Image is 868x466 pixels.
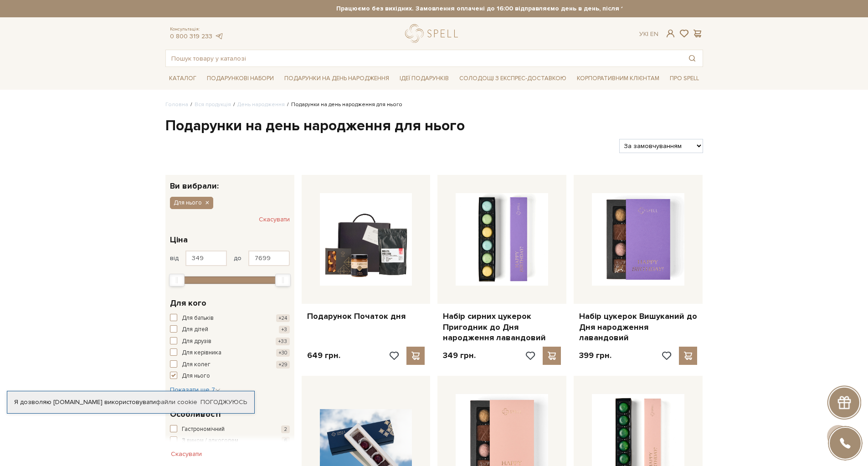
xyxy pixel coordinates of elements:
p: 349 грн. [443,350,476,361]
span: Подарункові набори [203,72,277,86]
input: Ціна [185,251,227,266]
span: З вином / алкоголем [182,436,238,446]
button: Для дітей +3 [170,325,290,334]
a: День народження [237,101,285,108]
span: +33 [276,338,290,345]
span: від [170,254,179,262]
span: Для нього [174,199,202,207]
div: Max [275,274,291,287]
div: Ук [639,30,658,38]
p: 399 грн. [579,350,611,361]
li: Подарунки на день народження для нього [285,101,402,109]
span: Показати ще 7 [170,386,221,394]
a: Солодощі з експрес-доставкою [456,71,570,86]
a: Набір цукерок Вишуканий до Дня народження лавандовий [579,311,697,343]
span: Для нього [182,372,210,381]
span: Для друзів [182,337,211,346]
span: +3 [279,326,290,333]
a: Подарунок Початок дня [307,311,425,322]
p: 649 грн. [307,350,340,361]
h1: Подарунки на день народження для нього [165,117,703,136]
button: Для керівника +30 [170,348,290,358]
a: Вся продукція [195,101,231,108]
button: Показати ще 7 [170,385,221,394]
span: Подарунки на День народження [281,72,393,86]
span: Для батьків [182,314,214,323]
button: Для нього [170,372,290,381]
button: Скасувати [165,447,207,461]
button: Для батьків +24 [170,314,290,323]
button: Пошук товару у каталозі [682,50,703,67]
button: Для нього [170,197,213,209]
span: Консультація: [170,26,224,32]
span: +30 [276,349,290,357]
strong: Працюємо без вихідних. Замовлення оплачені до 16:00 відправляємо день в день, після 16:00 - насту... [246,5,784,13]
input: Ціна [248,251,290,266]
span: +29 [276,361,290,369]
span: | [647,30,648,38]
a: Погоджуюсь [200,398,247,406]
span: Каталог [165,72,200,86]
span: 6 [282,437,290,445]
button: З вином / алкоголем 6 [170,436,290,446]
span: Для колег [182,360,211,369]
span: Особливості [170,408,221,420]
button: Для колег +29 [170,360,290,369]
span: Гастрономічний [182,425,225,434]
span: Ідеї подарунків [396,72,452,86]
div: Min [169,274,185,287]
span: 2 [281,425,290,433]
span: Для дітей [182,325,208,334]
span: +24 [276,314,290,322]
span: Про Spell [666,72,703,86]
button: Гастрономічний 2 [170,425,290,434]
span: Ціна [170,234,188,246]
a: Головна [165,101,188,108]
span: до [234,254,241,262]
button: Для друзів +33 [170,337,290,346]
a: 0 800 319 233 [170,32,212,40]
a: Корпоративним клієнтам [573,71,663,86]
button: Скасувати [259,212,290,227]
a: logo [405,24,462,43]
span: Для керівника [182,348,221,358]
span: Для кого [170,297,206,309]
input: Пошук товару у каталозі [166,50,682,67]
a: telegram [215,32,224,40]
div: Я дозволяю [DOMAIN_NAME] використовувати [7,398,254,406]
a: Набір сирних цукерок Пригодник до Дня народження лавандовий [443,311,561,343]
a: файли cookie [156,398,197,406]
a: En [650,30,658,38]
div: Ви вибрали: [165,175,294,190]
